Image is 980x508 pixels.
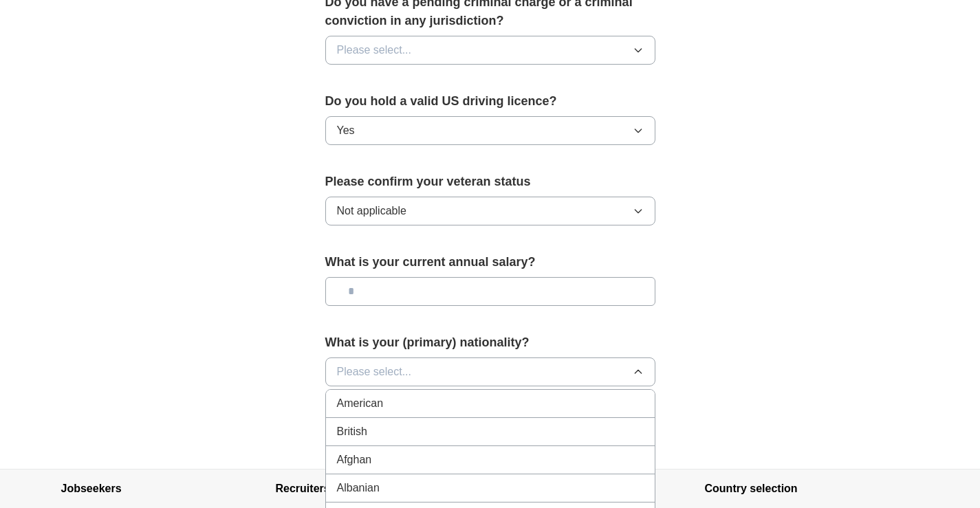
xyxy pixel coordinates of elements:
[325,116,655,145] button: Yes
[337,122,355,139] span: Yes
[337,395,384,412] span: American
[325,36,655,65] button: Please select...
[325,173,655,191] label: Please confirm your veteran status
[337,423,367,440] span: British
[325,197,655,225] button: Not applicable
[337,203,406,219] span: Not applicable
[325,357,655,386] button: Please select...
[325,92,655,111] label: Do you hold a valid US driving licence?
[325,333,655,352] label: What is your (primary) nationality?
[337,42,412,58] span: Please select...
[337,452,372,468] span: Afghan
[705,470,919,508] h4: Country selection
[337,364,412,380] span: Please select...
[325,253,655,272] label: What is your current annual salary?
[337,480,380,496] span: Albanian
